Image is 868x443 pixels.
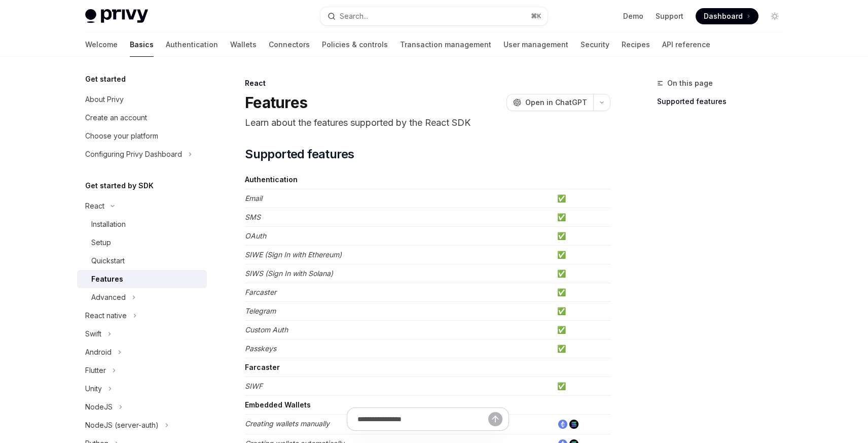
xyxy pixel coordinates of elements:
[667,77,713,89] span: On this page
[77,127,207,145] a: Choose your platform
[230,32,257,57] a: Wallets
[85,328,101,340] div: Swift
[320,7,548,25] button: Search...⌘K
[531,12,541,20] span: ⌘ K
[340,10,368,22] div: Search...
[245,231,266,240] em: OAuth
[553,377,610,396] td: ✅
[85,200,104,212] div: React
[245,175,298,184] strong: Authentication
[245,116,610,130] p: Learn about the features supported by the React SDK
[245,400,311,409] strong: Embedded Wallets
[85,364,106,377] div: Flutter
[696,8,758,24] a: Dashboard
[77,252,207,270] a: Quickstart
[525,97,587,108] span: Open in ChatGPT
[245,382,263,390] em: SIWF
[91,273,123,285] div: Features
[767,8,783,24] button: Toggle dark mode
[400,32,491,57] a: Transaction management
[245,325,288,334] em: Custom Auth
[245,78,610,88] div: React
[581,32,609,57] a: Security
[85,93,124,106] div: About Privy
[85,112,147,124] div: Create an account
[77,90,207,109] a: About Privy
[77,215,207,233] a: Installation
[91,291,126,303] div: Advanced
[245,363,280,371] strong: Farcaster
[85,32,118,57] a: Welcome
[503,32,568,57] a: User management
[507,94,593,111] button: Open in ChatGPT
[553,339,610,358] td: ✅
[269,32,310,57] a: Connectors
[91,218,126,230] div: Installation
[553,246,610,264] td: ✅
[245,194,262,202] em: Email
[553,283,610,302] td: ✅
[130,32,154,57] a: Basics
[245,250,342,259] em: SIWE (Sign In with Ethereum)
[553,227,610,246] td: ✅
[245,213,261,221] em: SMS
[553,264,610,283] td: ✅
[553,302,610,321] td: ✅
[77,233,207,252] a: Setup
[623,11,643,21] a: Demo
[488,412,502,426] button: Send message
[245,344,276,353] em: Passkeys
[85,346,112,358] div: Android
[553,208,610,227] td: ✅
[85,180,154,192] h5: Get started by SDK
[166,32,218,57] a: Authentication
[553,321,610,339] td: ✅
[245,146,354,162] span: Supported features
[656,11,683,21] a: Support
[85,148,182,160] div: Configuring Privy Dashboard
[622,32,650,57] a: Recipes
[77,109,207,127] a: Create an account
[85,73,126,85] h5: Get started
[85,130,158,142] div: Choose your platform
[657,93,791,110] a: Supported features
[245,306,276,315] em: Telegram
[245,288,276,296] em: Farcaster
[662,32,710,57] a: API reference
[91,255,125,267] div: Quickstart
[91,236,111,249] div: Setup
[85,419,159,431] div: NodeJS (server-auth)
[85,9,148,23] img: light logo
[85,310,127,322] div: React native
[553,189,610,208] td: ✅
[85,383,102,395] div: Unity
[245,93,307,112] h1: Features
[85,401,113,413] div: NodeJS
[77,270,207,288] a: Features
[322,32,388,57] a: Policies & controls
[245,269,333,278] em: SIWS (Sign In with Solana)
[704,11,743,21] span: Dashboard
